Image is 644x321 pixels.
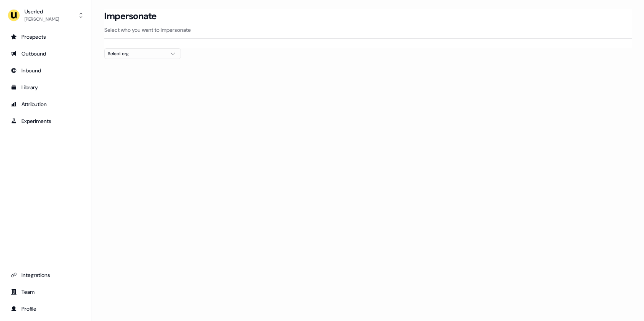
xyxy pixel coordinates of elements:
div: Userled [25,8,59,15]
div: Library [11,84,81,91]
div: Team [11,288,81,296]
a: Go to prospects [6,31,85,43]
a: Go to Inbound [6,64,85,77]
div: Inbound [11,67,81,74]
p: Select who you want to impersonate [104,26,632,34]
a: Go to templates [6,81,85,93]
div: Select org [108,50,165,57]
a: Go to outbound experience [6,47,85,60]
div: Prospects [11,33,81,41]
a: Go to team [6,286,85,298]
div: Experiments [11,117,81,125]
button: Select org [104,48,181,59]
a: Go to attribution [6,98,85,110]
div: Integrations [11,271,81,279]
h3: Impersonate [104,10,157,22]
div: Profile [11,305,81,313]
button: Userled[PERSON_NAME] [6,6,85,25]
a: Go to integrations [6,269,85,281]
a: Go to experiments [6,115,85,127]
div: [PERSON_NAME] [25,15,59,23]
a: Go to profile [6,303,85,315]
div: Outbound [11,50,81,57]
div: Attribution [11,100,81,108]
